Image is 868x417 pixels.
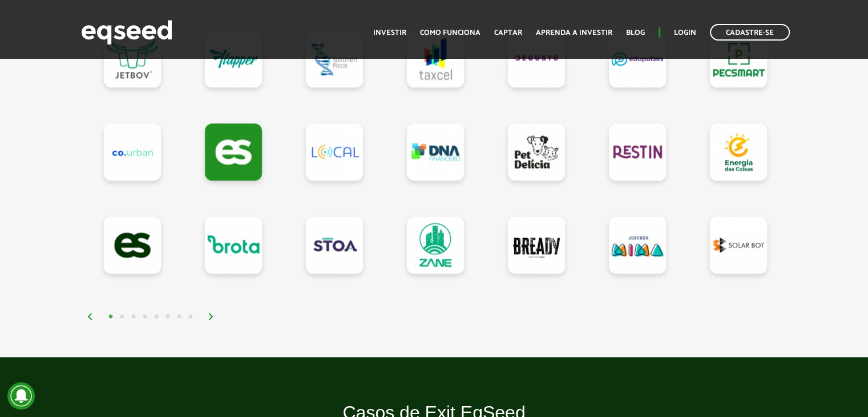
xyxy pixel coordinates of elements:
a: Aprenda a investir [536,29,612,37]
img: arrow%20right.svg [208,313,215,320]
button: 1 of 4 [105,311,116,323]
button: 4 of 4 [139,311,151,323]
a: Solar Bot [710,216,767,274]
button: 3 of 4 [128,311,139,323]
img: EqSeed [81,17,172,47]
button: 6 of 4 [162,311,173,323]
a: EqSeed [104,216,161,274]
a: Zane [407,216,464,274]
a: Loocal [306,123,363,181]
button: 2 of 4 [116,311,128,323]
button: 8 of 4 [185,311,196,323]
img: arrow%20left.svg [87,313,94,320]
a: Pet Delícia [508,123,565,181]
a: Investir [373,29,406,37]
a: Energia das Coisas [710,123,767,181]
a: DNA Financeiro [407,123,464,181]
a: Login [674,29,696,37]
a: Restin [609,123,666,181]
a: Brota Company [205,216,262,274]
button: 7 of 4 [173,311,185,323]
a: Jornada Mima [609,216,666,274]
a: Co.Urban [104,123,161,181]
a: Como funciona [420,29,481,37]
a: Testando Contrato [205,123,262,181]
a: STOA Seguros [306,216,363,274]
a: Bready [508,216,565,274]
button: 5 of 4 [151,311,162,323]
a: Cadastre-se [710,24,790,41]
a: Captar [494,29,522,37]
a: Blog [626,29,645,37]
